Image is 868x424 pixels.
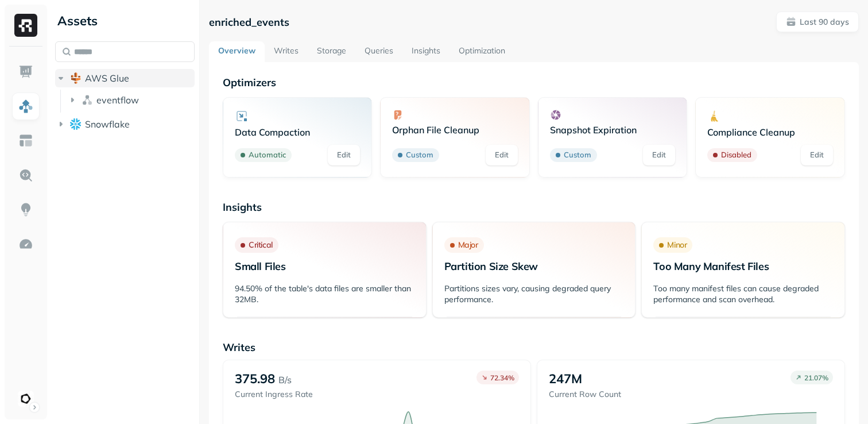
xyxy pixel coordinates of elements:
[653,283,833,305] p: Too many manifest files can cause degraded performance and scan overhead.
[490,373,514,382] p: 72.34 %
[667,240,687,250] p: Minor
[18,202,33,217] img: Insights
[67,91,195,109] button: eventflow
[564,149,591,161] p: Custom
[96,94,139,106] span: eventflow
[392,124,518,136] p: Orphan File Cleanup
[328,145,360,165] a: Edit
[235,126,361,138] p: Data Compaction
[444,260,624,273] p: Partition Size Skew
[550,124,676,136] p: Snapshot Expiration
[209,41,265,62] a: Overview
[70,72,82,84] img: root
[209,16,289,29] p: enriched_events
[804,373,828,382] p: 21.07 %
[801,145,833,165] a: Edit
[18,64,33,79] img: Dashboard
[308,41,355,62] a: Storage
[18,391,34,407] img: Ludeo
[355,41,402,62] a: Queries
[776,11,859,32] button: Last 90 days
[18,168,33,183] img: Query Explorer
[18,133,33,148] img: Asset Explorer
[55,11,195,30] div: Assets
[14,14,37,37] img: Ryft
[18,99,33,114] img: Assets
[82,94,93,106] img: namespace
[85,118,130,130] span: Snowflake
[235,389,313,400] p: Current Ingress Rate
[18,237,33,252] img: Optimization
[486,145,518,165] a: Edit
[223,76,845,89] p: Optimizers
[85,72,129,84] span: AWS Glue
[235,283,414,305] p: 94.50% of the table's data files are smaller than 32MB.
[249,240,273,250] p: Critical
[265,41,308,62] a: Writes
[402,41,449,62] a: Insights
[458,240,478,250] p: Major
[235,260,414,273] p: Small Files
[406,149,433,161] p: Custom
[223,201,845,214] p: Insights
[653,260,833,273] p: Too Many Manifest Files
[449,41,514,62] a: Optimization
[643,145,675,165] a: Edit
[55,115,195,133] button: Snowflake
[70,118,82,129] img: root
[223,341,845,354] p: Writes
[721,149,751,161] p: Disabled
[800,17,849,28] p: Last 90 days
[278,373,292,387] p: B/s
[707,126,833,138] p: Compliance Cleanup
[235,371,275,387] p: 375.98
[549,389,621,400] p: Current Row Count
[55,69,195,87] button: AWS Glue
[249,149,286,161] p: Automatic
[549,371,582,387] p: 247M
[444,283,624,305] p: Partitions sizes vary, causing degraded query performance.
